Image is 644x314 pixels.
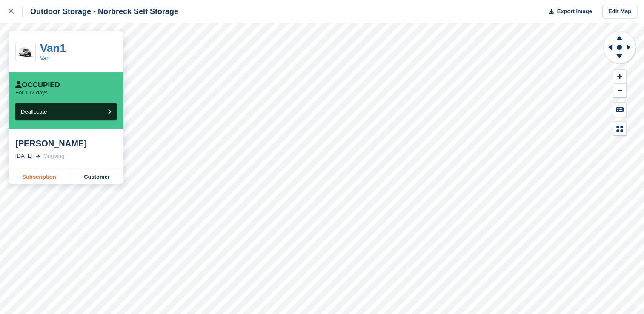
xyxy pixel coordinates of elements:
img: arrow-right-light-icn-cde0832a797a2874e46488d9cf13f60e5c3a73dbe684e267c42b8395dfbc2abf.svg [36,154,40,158]
a: Van [40,55,49,61]
p: For 192 days [15,89,48,96]
a: Van1 [40,42,66,54]
span: Deallocate [21,108,47,115]
button: Map Legend [613,122,626,136]
button: Zoom In [613,70,626,84]
div: Ongoing [43,152,64,160]
a: Edit Map [602,5,637,19]
div: Outdoor Storage - Norbreck Self Storage [23,6,178,17]
div: Occupied [15,81,60,89]
button: Zoom Out [613,84,626,98]
a: Customer [70,170,123,184]
img: van.jpg [16,46,35,57]
button: Deallocate [15,103,117,120]
button: Export Image [544,5,592,19]
div: [DATE] [15,152,33,160]
div: [PERSON_NAME] [15,138,117,148]
button: Keyboard Shortcuts [613,103,626,117]
a: Subscription [9,170,70,184]
span: Export Image [557,7,592,16]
